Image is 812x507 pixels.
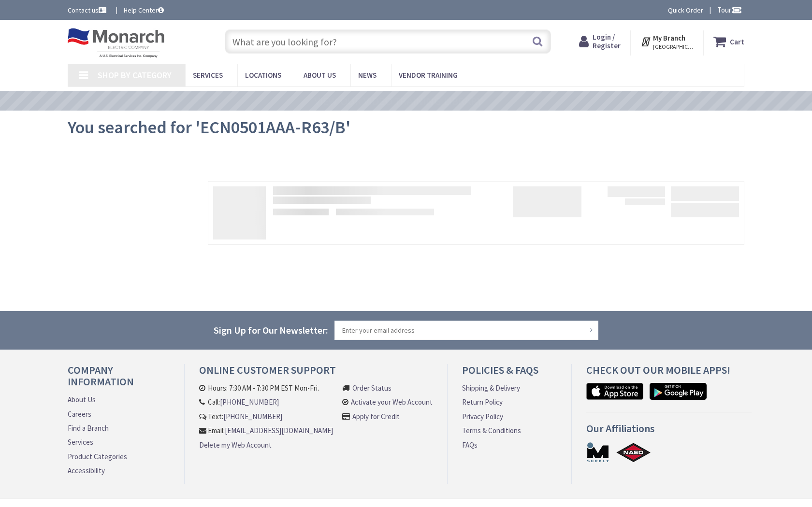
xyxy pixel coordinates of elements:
a: Shipping & Delivery [462,383,520,393]
a: NAED [616,441,652,463]
span: Login / Register [593,32,621,50]
img: Monarch Electric Company [68,28,164,58]
a: Contact us [68,5,108,15]
li: Text: [199,411,333,422]
span: News [358,70,377,80]
span: Shop By Category [98,70,172,81]
a: Activate your Web Account [351,397,433,407]
a: Delete my Web Account [199,440,272,450]
span: You searched for 'ECN0501AAA-R63/B' [68,116,350,138]
strong: Cart [730,33,744,50]
li: Call: [199,397,333,407]
a: Help Center [124,5,164,15]
span: Vendor Training [399,70,458,80]
a: Return Policy [462,397,503,407]
input: Enter your email address [334,321,598,340]
a: Services [68,437,93,447]
li: Email: [199,425,333,436]
span: Locations [245,70,281,80]
a: MSUPPLY [586,441,609,463]
span: About Us [304,70,336,80]
h4: Our Affiliations [586,422,752,441]
a: [EMAIL_ADDRESS][DOMAIN_NAME] [225,425,333,436]
h4: Company Information [68,364,170,394]
a: Cart [713,33,744,50]
h4: Check out Our Mobile Apps! [586,364,752,383]
a: Quick Order [668,5,703,15]
a: Privacy Policy [462,411,503,422]
span: Services [193,70,223,80]
a: [PHONE_NUMBER] [220,397,279,407]
a: Apply for Credit [352,411,400,422]
h4: Online Customer Support [199,364,432,383]
li: Hours: 7:30 AM - 7:30 PM EST Mon-Fri. [199,383,333,393]
a: Product Categories [68,451,127,462]
input: What are you looking for? [225,29,551,54]
a: About Us [68,394,96,405]
h4: Policies & FAQs [462,364,557,383]
span: [GEOGRAPHIC_DATA], [GEOGRAPHIC_DATA] [653,43,694,51]
a: Careers [68,409,91,419]
a: [PHONE_NUMBER] [223,411,282,422]
span: Sign Up for Our Newsletter: [214,324,328,336]
a: Login / Register [579,33,621,50]
a: Terms & Conditions [462,425,521,436]
span: Tour [717,5,742,14]
a: FAQs [462,440,478,450]
a: Find a Branch [68,423,109,433]
a: Order Status [352,383,391,393]
a: VIEW OUR VIDEO TRAINING LIBRARY [314,96,483,107]
a: Accessibility [68,465,105,476]
div: My Branch [GEOGRAPHIC_DATA], [GEOGRAPHIC_DATA] [640,33,694,50]
strong: My Branch [653,33,685,42]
